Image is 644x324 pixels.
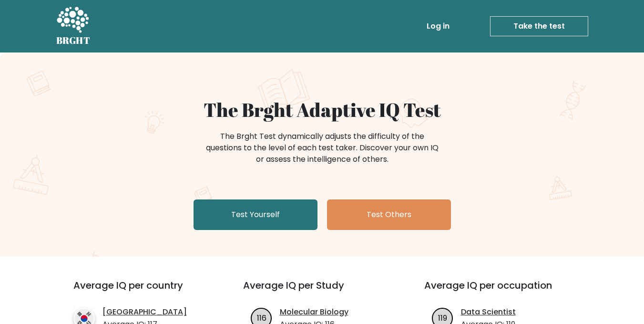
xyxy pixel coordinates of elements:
a: [GEOGRAPHIC_DATA] [102,306,187,318]
a: Test Others [327,199,451,230]
a: Test Yourself [194,199,317,230]
a: Log in [423,17,453,36]
a: BRGHT [56,4,91,49]
h1: The Brght Adaptive IQ Test [90,98,555,121]
text: 119 [438,312,447,323]
h3: Average IQ per Study [243,280,401,303]
h5: BRGHT [56,35,91,46]
text: 116 [256,312,266,323]
h3: Average IQ per country [73,280,209,303]
div: The Brght Test dynamically adjusts the difficulty of the questions to the level of each test take... [203,131,441,165]
a: Data Scientist [461,306,516,318]
h3: Average IQ per occupation [424,280,583,303]
a: Take the test [490,16,588,36]
a: Molecular Biology [280,306,348,318]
